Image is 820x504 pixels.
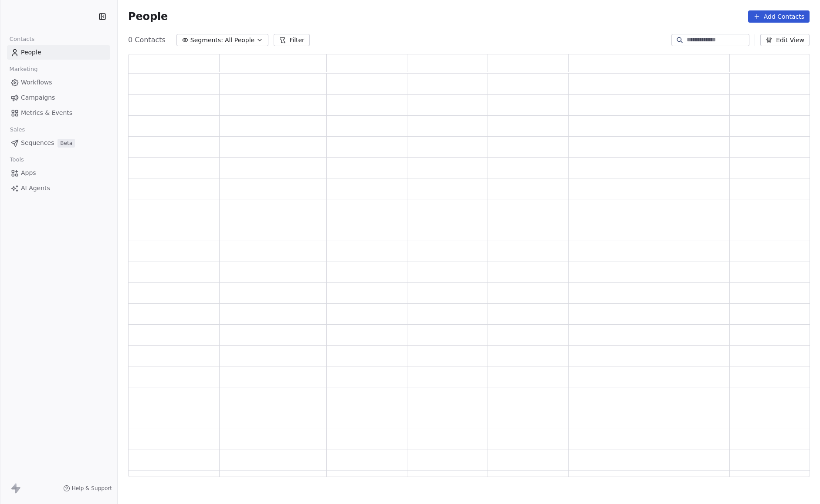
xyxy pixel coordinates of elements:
button: Edit View [760,34,810,46]
a: Campaigns [7,91,110,105]
span: Marketing [6,63,41,76]
span: All People [225,36,254,45]
a: Workflows [7,75,110,90]
span: Tools [6,153,27,166]
span: Campaigns [21,93,55,102]
span: Help & Support [72,485,112,492]
span: Apps [21,168,36,178]
span: Segments: [190,36,223,45]
span: People [128,10,168,23]
span: People [21,48,41,57]
span: Metrics & Events [21,108,72,118]
span: Workflows [21,78,52,87]
a: People [7,45,110,60]
span: AI Agents [21,184,50,193]
button: Add Contacts [748,10,810,23]
button: Filter [274,34,310,46]
a: Help & Support [63,485,112,492]
a: AI Agents [7,181,110,195]
a: Apps [7,166,110,180]
a: SequencesBeta [7,136,110,150]
span: Beta [58,139,75,148]
span: Sequences [21,138,54,148]
a: Metrics & Events [7,106,110,120]
span: Sales [6,123,29,136]
span: Contacts [6,33,38,46]
span: 0 Contacts [128,35,166,45]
